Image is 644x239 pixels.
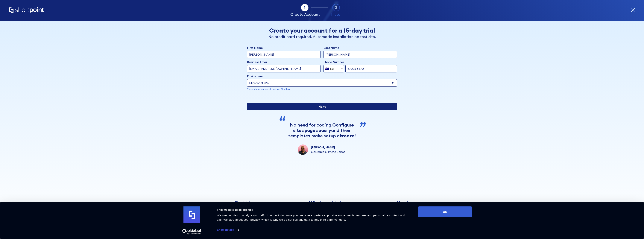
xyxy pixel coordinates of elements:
[176,229,208,235] a: Usercentrics Cookiebot - opens in a new window
[217,214,405,221] span: We use cookies to analyze our traffic in order to improve your website experience, provide social...
[217,208,410,212] div: This website uses cookies
[418,206,472,217] button: OK
[183,206,200,223] img: logo
[217,227,239,233] a: Show details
